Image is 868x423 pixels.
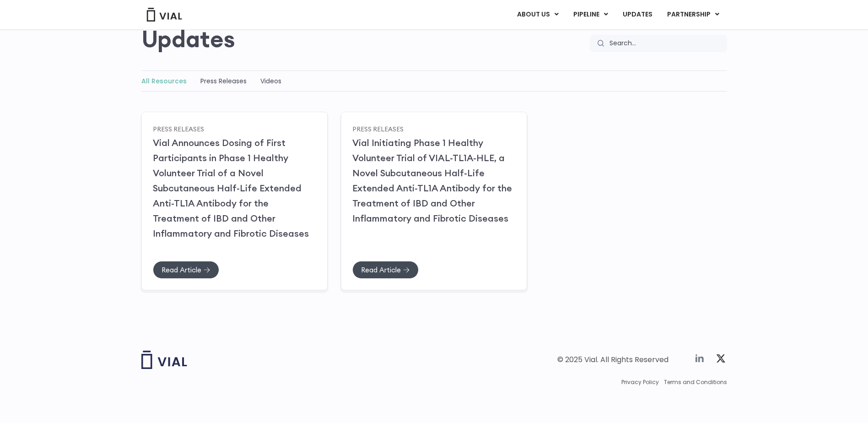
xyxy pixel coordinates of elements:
a: Read Article [352,261,419,279]
a: All Resources [141,76,187,86]
a: ABOUT USMenu Toggle [510,7,566,22]
a: PARTNERSHIPMenu Toggle [660,7,727,22]
input: Search... [604,35,727,52]
a: Terms and Conditions [664,378,727,386]
img: Vial Logo [146,8,183,22]
img: Vial logo wih "Vial" spelled out [141,351,187,369]
a: UPDATES [615,7,659,22]
a: Vial Announces Dosing of First Participants in Phase 1 Healthy Volunteer Trial of a Novel Subcuta... [153,137,309,239]
a: Privacy Policy [621,378,659,386]
div: © 2025 Vial. All Rights Reserved [557,355,669,365]
span: Read Article [361,266,401,273]
a: Read Article [153,261,219,279]
a: Press Releases [153,125,204,133]
a: Vial Initiating Phase 1 Healthy Volunteer Trial of VIAL-TL1A-HLE, a Novel Subcutaneous Half-Life ... [352,137,512,224]
span: Read Article [162,266,201,273]
a: Press Releases [352,125,404,133]
a: Press Releases [200,76,247,86]
h2: Updates [141,26,235,52]
a: PIPELINEMenu Toggle [566,7,615,22]
a: Videos [260,76,281,86]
